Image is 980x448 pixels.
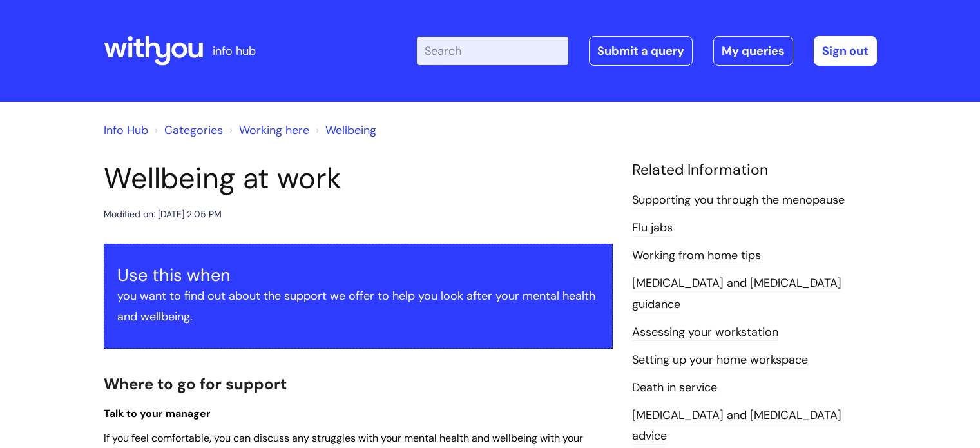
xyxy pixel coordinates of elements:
li: Solution home [151,120,223,141]
p: you want to find out about the support we offer to help you look after your mental health and wel... [117,286,599,327]
a: Submit a query [589,36,693,66]
a: Wellbeing [325,122,376,138]
a: Setting up your home workspace [632,352,808,369]
li: Wellbeing [312,120,376,141]
h3: Use this when [117,265,599,286]
a: Death in service [632,380,717,396]
a: Flu jabs [632,220,673,237]
a: Working from home tips [632,248,761,264]
a: My queries [713,36,793,66]
a: Assessing your workstation [632,324,778,341]
div: Modified on: [DATE] 2:05 PM [104,206,222,222]
span: Where to go for support [104,374,287,394]
input: Search [417,37,568,65]
div: | - [417,36,877,66]
span: Talk to your manager [104,407,211,420]
li: Working here [226,120,309,141]
a: Sign out [814,36,877,66]
a: Supporting you through the menopause [632,192,845,209]
a: Categories [164,122,223,138]
a: [MEDICAL_DATA] and [MEDICAL_DATA] advice [632,407,841,445]
a: Info Hub [104,122,148,138]
h4: Related Information [632,161,877,179]
p: info hub [213,41,256,61]
h1: Wellbeing at work [104,161,613,196]
a: [MEDICAL_DATA] and [MEDICAL_DATA] guidance [632,275,841,313]
a: Working here [239,122,309,138]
